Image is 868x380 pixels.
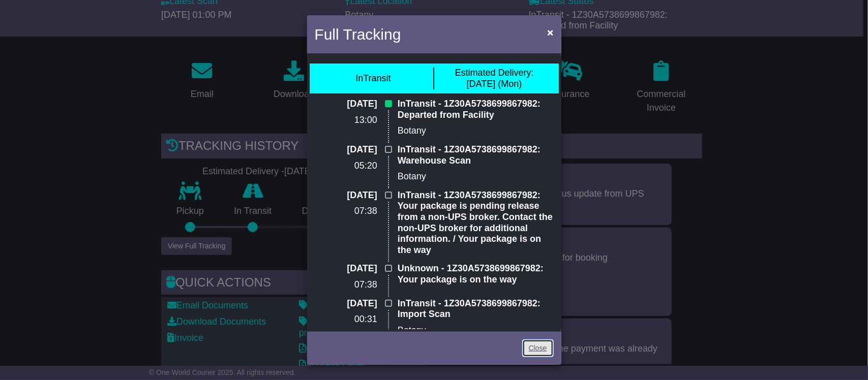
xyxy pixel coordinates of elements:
button: Close [542,22,558,43]
a: Close [522,339,554,357]
p: [DATE] [315,144,377,155]
p: [DATE] [315,99,377,110]
p: Botany [398,325,554,336]
h4: Full Tracking [315,23,401,46]
span: Estimated Delivery: [455,68,533,78]
p: [DATE] [315,190,377,201]
div: [DATE] (Mon) [455,68,533,89]
p: 07:38 [315,279,377,291]
p: [DATE] [315,298,377,309]
p: 05:20 [315,161,377,172]
p: Botany [398,171,554,182]
p: InTransit - 1Z30A5738699867982: Departed from Facility [398,99,554,120]
p: InTransit - 1Z30A5738699867982: Your package is pending release from a non-UPS broker. Contact th... [398,190,554,256]
p: 00:31 [315,314,377,325]
p: Botany [398,125,554,137]
p: 07:38 [315,206,377,217]
p: 13:00 [315,115,377,126]
p: InTransit - 1Z30A5738699867982: Warehouse Scan [398,144,554,166]
p: Unknown - 1Z30A5738699867982: Your package is on the way [398,263,554,285]
span: × [547,26,553,38]
p: [DATE] [315,263,377,274]
div: InTransit [355,73,391,84]
p: InTransit - 1Z30A5738699867982: Import Scan [398,298,554,320]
